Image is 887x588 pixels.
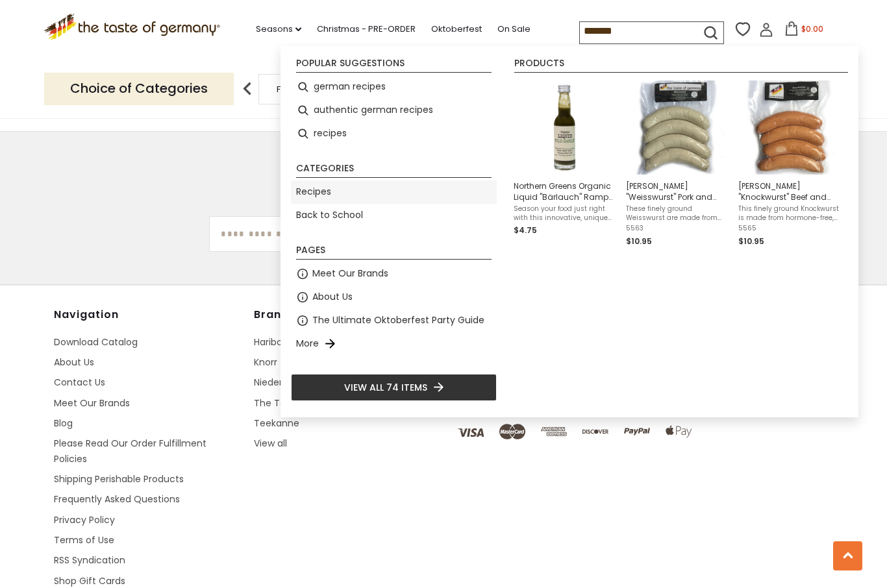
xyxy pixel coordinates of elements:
[626,236,652,247] span: $10.95
[291,286,497,309] li: About Us
[54,554,125,567] a: RSS Syndication
[54,397,130,410] a: Meet Our Brands
[209,164,677,190] h3: Subscribe to our newsletter!
[291,374,497,401] li: View all 74 items
[291,75,497,99] li: german recipes
[497,22,531,36] a: On Sale
[738,180,840,202] span: [PERSON_NAME] "Knockwurst" Beef and Pork Sausages, 1lbs.
[254,308,441,321] h4: Brands
[776,21,831,41] button: $0.00
[801,23,823,34] span: $0.00
[626,180,728,202] span: [PERSON_NAME] "Weisswurst" Pork and Veal Sausages, 1lbs.
[518,80,612,175] img: Northern Greens Organic Liquid Wild Garlic Bottle
[281,46,858,417] div: Instant Search Results
[54,376,105,389] a: Contact Us
[296,58,492,73] li: Popular suggestions
[54,437,206,465] a: Please Read Our Order Fulfillment Policies
[508,75,621,253] li: Northern Greens Organic Liquid "Bärlauch" Ramps, 1.4 oz. (40ml)
[54,472,184,485] a: Shipping Perishable Products
[738,204,840,223] span: This finely ground Knockwurst is made from hormone-free, locally-sourced mix of pork and beef, sm...
[54,574,125,587] a: Shop Gift Cards
[291,332,497,356] li: More
[626,204,728,223] span: These finely ground Weisswurst are made from hormone-free, locally-sourced veal and pork, expertl...
[312,289,353,304] a: About Us
[254,397,358,410] a: The Taste of Germany
[291,180,497,204] li: Recipes
[296,208,363,223] a: Back to School
[626,224,728,233] span: 5563
[296,245,492,260] li: Pages
[54,533,114,546] a: Terms of Use
[733,75,845,253] li: Binkert's "Knockwurst" Beef and Pork Sausages, 1lbs.
[54,513,115,526] a: Privacy Policy
[54,308,241,321] h4: Navigation
[291,262,497,286] li: Meet Our Brands
[626,80,728,248] a: [PERSON_NAME] "Weisswurst" Pork and Veal Sausages, 1lbs.These finely ground Weisswurst are made f...
[431,22,482,36] a: Oktoberfest
[277,84,352,94] a: Food By Category
[514,180,616,202] span: Northern Greens Organic Liquid "Bärlauch" Ramps, 1.4 oz. (40ml)
[514,225,537,236] span: $4.75
[291,122,497,145] li: recipes
[254,437,287,450] a: View all
[254,336,282,349] a: Haribo
[738,236,764,247] span: $10.95
[54,417,73,430] a: Blog
[256,22,301,36] a: Seasons
[54,336,138,349] a: Download Catalog
[254,376,309,389] a: Niederegger
[312,266,388,281] a: Meet Our Brands
[291,204,497,227] li: Back to School
[312,313,484,328] a: The Ultimate Oktoberfest Party Guide
[621,75,733,253] li: Binkert's "Weisswurst" Pork and Veal Sausages, 1lbs.
[514,80,616,248] a: Northern Greens Organic Liquid Wild Garlic BottleNorthern Greens Organic Liquid "Bärlauch" Ramps,...
[234,76,260,102] img: previous arrow
[291,99,497,122] li: authentic german recipes
[738,224,840,233] span: 5565
[54,493,180,506] a: Frequently Asked Questions
[291,309,497,332] li: The Ultimate Oktoberfest Party Guide
[54,356,94,369] a: About Us
[514,58,848,73] li: Products
[44,73,234,104] p: Choice of Categories
[254,417,299,430] a: Teekanne
[317,22,416,36] a: Christmas - PRE-ORDER
[296,184,331,199] a: Recipes
[738,80,840,248] a: [PERSON_NAME] "Knockwurst" Beef and Pork Sausages, 1lbs.This finely ground Knockwurst is made fro...
[296,164,492,178] li: Categories
[514,204,616,223] span: Season your food just right with this innovative, unique liquid ramps (also called wild garlic or...
[344,380,427,395] span: View all 74 items
[254,356,277,369] a: Knorr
